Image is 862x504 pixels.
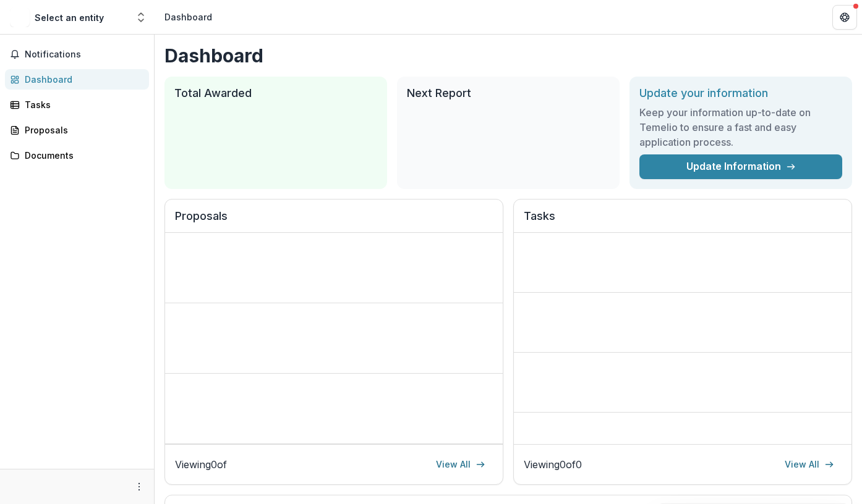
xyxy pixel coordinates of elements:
div: Tasks [25,98,139,111]
div: Documents [25,149,139,162]
button: Open entity switcher [132,5,150,30]
a: View All [429,455,493,474]
button: More [132,479,147,494]
span: Notifications [25,49,144,60]
a: Update Information [639,154,842,179]
nav: breadcrumb [160,8,217,26]
img: Select an entity [10,7,30,27]
a: View All [777,455,842,474]
h2: Total Awarded [174,86,377,100]
h2: Update your information [639,86,842,100]
a: Proposals [5,120,149,140]
h2: Proposals [175,209,493,233]
h1: Dashboard [164,44,852,67]
h2: Next Report [407,86,610,100]
button: Get Help [832,5,857,30]
p: Viewing 0 of 0 [524,457,582,472]
div: Select an entity [35,11,104,24]
p: Viewing 0 of [175,457,227,472]
button: Notifications [5,44,149,64]
div: Dashboard [25,73,139,86]
h2: Tasks [524,209,842,233]
a: Tasks [5,94,149,115]
a: Documents [5,145,149,166]
h3: Keep your information up-to-date on Temelio to ensure a fast and easy application process. [639,105,842,149]
div: Dashboard [164,10,212,23]
div: Proposals [25,124,139,136]
a: Dashboard [5,69,149,90]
